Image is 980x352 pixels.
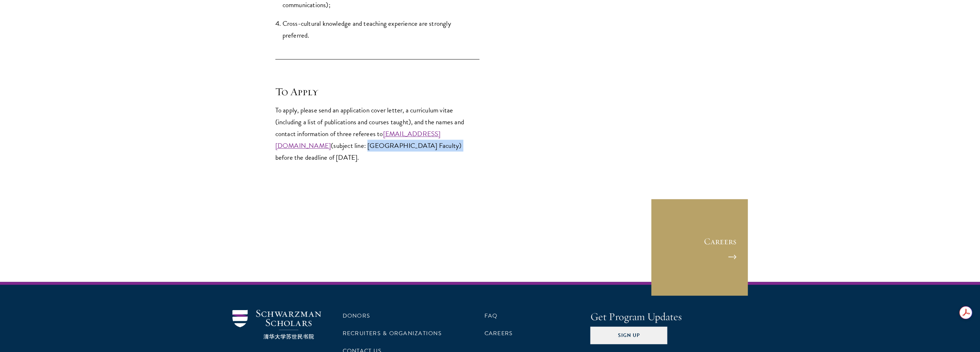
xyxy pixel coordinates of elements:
[283,18,479,41] li: Cross-cultural knowledge and teaching experience are strongly preferred.
[275,129,441,151] a: [EMAIL_ADDRESS][DOMAIN_NAME]
[343,312,370,320] a: Donors
[484,312,498,320] a: FAQ
[343,329,442,338] a: Recruiters & Organizations
[275,104,479,163] p: To apply, please send an application cover letter, a curriculum vitae (including a list of public...
[484,329,513,338] a: Careers
[275,85,479,99] h4: To Apply
[651,199,748,296] a: Careers
[590,327,667,344] button: Sign Up
[590,310,748,324] h4: Get Program Updates
[232,310,321,339] img: Schwarzman Scholars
